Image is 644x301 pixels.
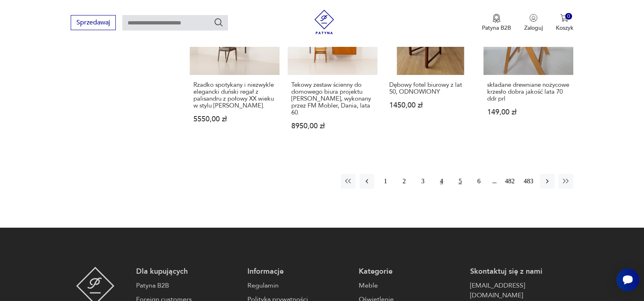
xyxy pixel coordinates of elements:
[389,102,472,109] p: 1450,00 zł
[492,14,501,23] img: Ikona medalu
[291,81,374,116] h3: Tekowy zestaw ścienny do domowego biura projektu [PERSON_NAME], wykonany przez FM Mobler, Dania, ...
[453,174,468,189] button: 5
[487,81,570,102] h3: składane drewniane nożycowe krzesło dobra jakość lata 70 ddr prl
[136,281,239,290] a: Patyna B2B
[193,81,276,109] h3: Rzadko spotykany i niezwykle elegancki duński regał z palisandru z połowy XX wieku w stylu [PERSO...
[291,123,374,130] p: 8950,00 zł
[247,281,351,290] a: Regulamin
[389,81,472,95] h3: Dębowy fotel biurowy z lat 50, ODNOWIONY
[482,24,511,32] p: Patyna B2B
[136,267,239,277] p: Dla kupujących
[397,174,412,189] button: 2
[434,174,449,189] button: 4
[482,14,511,32] a: Ikona medaluPatyna B2B
[71,20,116,26] a: Sprzedawaj
[524,14,543,32] button: Zaloguj
[470,281,573,300] a: [EMAIL_ADDRESS][DOMAIN_NAME]
[556,24,573,32] p: Koszyk
[470,267,573,277] p: Skontaktuj się z nami
[193,116,276,123] p: 5550,00 zł
[556,14,573,32] button: 0Koszyk
[416,174,430,189] button: 3
[529,14,538,22] img: Ikonka użytkownika
[71,15,116,30] button: Sprzedawaj
[359,267,462,277] p: Kategorie
[247,267,351,277] p: Informacje
[472,174,486,189] button: 6
[214,18,223,27] button: Szukaj
[524,24,543,32] p: Zaloguj
[521,174,536,189] button: 483
[616,268,639,291] iframe: Smartsupp widget button
[482,14,511,32] button: Patyna B2B
[378,174,393,189] button: 1
[560,14,568,22] img: Ikona koszyka
[503,174,517,189] button: 482
[312,10,336,34] img: Patyna - sklep z meblami i dekoracjami vintage
[565,13,572,20] div: 0
[359,281,462,290] a: Meble
[487,109,570,116] p: 149,00 zł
